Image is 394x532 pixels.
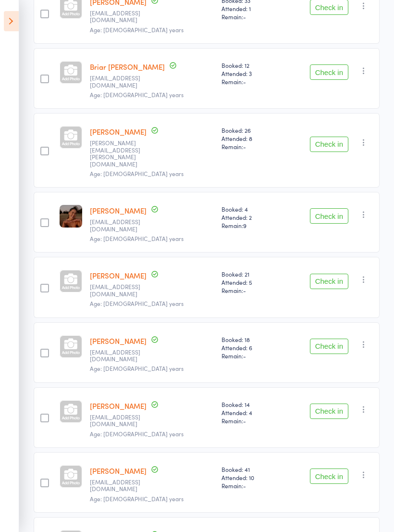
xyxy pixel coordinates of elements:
[90,169,184,177] span: Age: [DEMOGRAPHIC_DATA] years
[243,417,246,425] span: -
[222,400,280,408] span: Booked: 14
[222,13,280,21] span: Remain:
[222,270,280,278] span: Booked: 21
[222,343,280,352] span: Attended: 6
[90,494,184,503] span: Age: [DEMOGRAPHIC_DATA] years
[222,126,280,134] span: Booked: 26
[90,234,184,242] span: Age: [DEMOGRAPHIC_DATA] years
[222,61,280,69] span: Booked: 12
[90,25,184,34] span: Age: [DEMOGRAPHIC_DATA] years
[90,401,147,411] a: [PERSON_NAME]
[222,335,280,343] span: Booked: 18
[222,69,280,77] span: Attended: 3
[222,408,280,417] span: Attended: 4
[243,221,246,229] span: 9
[90,10,152,24] small: amberchapple01@gmail.com
[222,278,280,286] span: Attended: 5
[90,62,165,72] a: Briar [PERSON_NAME]
[310,208,348,224] button: Check in
[222,213,280,221] span: Attended: 2
[310,64,348,80] button: Check in
[90,283,152,297] small: chloemcpartland@gmail.com
[222,134,280,142] span: Attended: 8
[222,142,280,151] span: Remain:
[243,352,246,360] span: -
[310,137,348,152] button: Check in
[222,205,280,213] span: Booked: 4
[90,336,147,346] a: [PERSON_NAME]
[310,274,348,289] button: Check in
[222,221,280,229] span: Remain:
[90,127,147,137] a: [PERSON_NAME]
[222,77,280,86] span: Remain:
[90,90,184,99] span: Age: [DEMOGRAPHIC_DATA] years
[222,417,280,425] span: Remain:
[90,205,147,215] a: [PERSON_NAME]
[90,349,152,363] small: Gabbypike.321@gmail.com
[243,481,246,490] span: -
[243,13,246,21] span: -
[222,473,280,481] span: Attended: 10
[243,142,246,151] span: -
[90,75,152,89] small: Rosebriar3@gmail.com
[310,469,348,484] button: Check in
[243,286,246,294] span: -
[90,139,152,167] small: moll.flanders@icloud.com
[222,286,280,294] span: Remain:
[222,465,280,473] span: Booked: 41
[222,481,280,490] span: Remain:
[90,364,184,372] span: Age: [DEMOGRAPHIC_DATA] years
[222,352,280,360] span: Remain:
[60,205,82,228] img: image1754024079.png
[90,218,152,232] small: brydiem03@gmail.com
[243,77,246,86] span: -
[222,4,280,13] span: Attended: 1
[310,339,348,354] button: Check in
[90,466,147,476] a: [PERSON_NAME]
[90,270,147,280] a: [PERSON_NAME]
[310,404,348,419] button: Check in
[90,479,152,493] small: chantellejadeveitch24@gmail.com
[90,299,184,307] span: Age: [DEMOGRAPHIC_DATA] years
[90,414,152,428] small: jacquilouise@live.com.au
[90,430,184,438] span: Age: [DEMOGRAPHIC_DATA] years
